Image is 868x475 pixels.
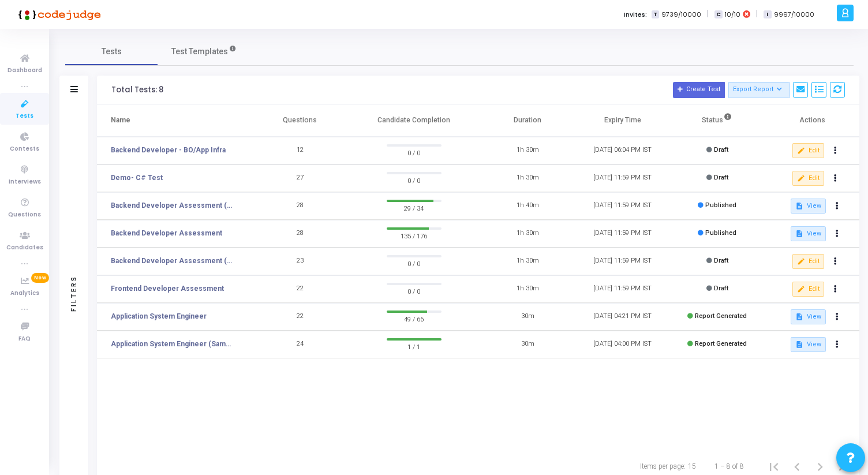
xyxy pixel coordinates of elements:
div: 1 – 8 of 8 [714,461,744,472]
td: [DATE] 11:59 PM IST [575,248,669,275]
span: Tests [16,111,33,121]
th: Questions [253,104,347,137]
span: 49 / 66 [387,313,442,324]
th: Name [97,104,253,137]
button: Edit [792,282,824,297]
button: Edit [792,254,824,269]
div: Filters [69,230,79,357]
label: Invites: [624,10,647,20]
td: 30m [480,303,575,331]
a: Backend Developer Assessment (C# & .Net) [111,200,235,211]
a: Backend Developer - BO/App Infra [111,145,226,155]
span: 9739/10000 [661,10,701,20]
mat-icon: edit [797,147,805,155]
span: 29 / 34 [387,202,442,214]
td: 30m [480,331,575,358]
span: Draft [714,174,728,181]
button: View [791,199,826,214]
span: 9997/10000 [774,10,814,20]
td: 1h 40m [480,192,575,220]
mat-icon: description [795,230,803,238]
span: Test Templates [171,46,228,58]
td: 1h 30m [480,275,575,303]
td: 24 [253,331,347,358]
span: 0 / 0 [387,257,442,269]
mat-icon: description [795,313,803,321]
mat-icon: edit [797,285,805,293]
td: 1h 30m [480,220,575,248]
td: 28 [253,192,347,220]
th: Actions [765,104,859,137]
td: [DATE] 11:59 PM IST [575,164,669,192]
button: View [791,226,826,241]
span: | [707,8,709,20]
span: Report Generated [695,312,747,320]
button: Edit [792,143,824,158]
span: I [764,10,771,19]
span: Tests [102,46,122,58]
td: 1h 30m [480,137,575,164]
mat-icon: edit [797,174,805,182]
mat-icon: description [795,341,803,349]
td: [DATE] 04:21 PM IST [575,303,669,331]
span: Questions [8,210,41,220]
span: 10/10 [725,10,740,20]
span: FAQ [18,334,31,344]
span: Analytics [10,289,39,298]
a: Application System Engineer [111,311,207,321]
button: Create Test [673,82,725,98]
a: Backend Developer Assessment (C# & .Net) [111,256,235,266]
span: 0 / 0 [387,174,442,186]
span: 135 / 176 [387,230,442,241]
span: | [756,8,758,20]
td: [DATE] 11:59 PM IST [575,275,669,303]
span: Candidates [6,243,43,253]
img: logo [14,3,101,26]
a: Application System Engineer (Sample Test) [111,339,235,349]
span: Draft [714,146,728,154]
span: Published [705,201,736,209]
span: T [652,10,659,19]
span: Interviews [9,177,41,187]
th: Status [670,104,765,137]
th: Candidate Completion [347,104,480,137]
button: View [791,309,826,324]
td: 23 [253,248,347,275]
span: 0 / 0 [387,285,442,297]
td: 1h 30m [480,248,575,275]
mat-icon: edit [797,257,805,265]
span: 1 / 1 [387,341,442,352]
div: Total Tests: 8 [111,85,163,95]
span: Report Generated [695,340,747,347]
span: C [714,10,722,19]
span: Draft [714,257,728,264]
span: Contests [10,144,39,154]
mat-icon: description [795,202,803,210]
td: [DATE] 11:59 PM IST [575,192,669,220]
td: [DATE] 04:00 PM IST [575,331,669,358]
td: 22 [253,303,347,331]
td: [DATE] 11:59 PM IST [575,220,669,248]
td: [DATE] 06:04 PM IST [575,137,669,164]
td: 22 [253,275,347,303]
div: Items per page: [640,461,686,472]
span: Dashboard [8,66,42,76]
td: 12 [253,137,347,164]
span: Draft [714,285,728,292]
button: Export Report [728,82,790,98]
div: 15 [688,461,696,472]
button: Edit [792,171,824,186]
a: Frontend Developer Assessment [111,283,224,294]
span: 0 / 0 [387,147,442,158]
td: 27 [253,164,347,192]
a: Backend Developer Assessment [111,228,222,238]
th: Expiry Time [575,104,669,137]
th: Duration [480,104,575,137]
span: New [31,273,49,283]
span: Published [705,229,736,237]
button: View [791,337,826,352]
td: 1h 30m [480,164,575,192]
td: 28 [253,220,347,248]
